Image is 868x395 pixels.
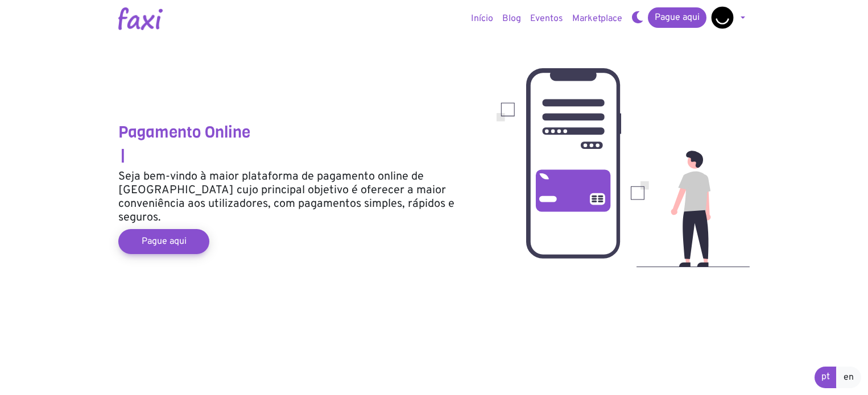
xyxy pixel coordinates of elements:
[466,7,498,30] a: Início
[836,367,861,388] a: en
[648,7,706,28] a: Pague aqui
[118,170,480,224] h5: Seja bem-vindo à maior plataforma de pagamento online de [GEOGRAPHIC_DATA] cujo principal objetiv...
[118,123,480,142] h3: Pagamento Online
[568,7,627,30] a: Marketplace
[118,7,163,30] img: Logotipo Faxi Online
[526,7,568,30] a: Eventos
[118,229,209,254] a: Pague aqui
[815,367,837,388] a: pt
[498,7,526,30] a: Blog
